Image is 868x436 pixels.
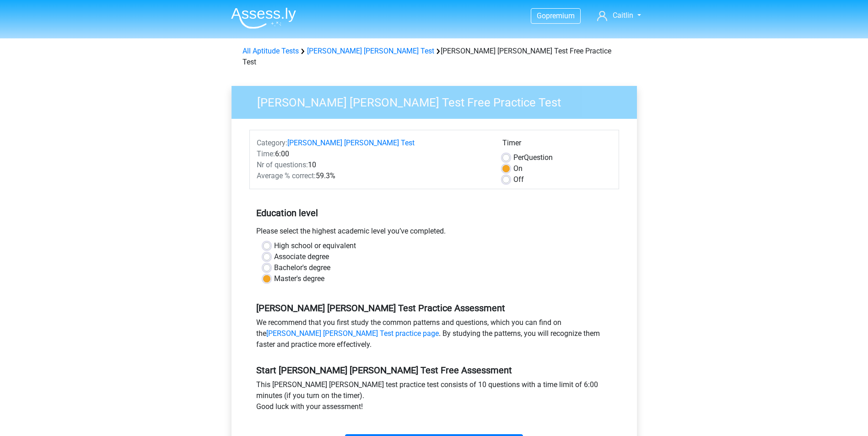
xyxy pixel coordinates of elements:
label: Bachelor's degree [274,262,330,273]
span: Category: [257,138,287,147]
img: Assessly [231,7,296,29]
h5: Education level [256,204,612,222]
a: [PERSON_NAME] [PERSON_NAME] Test [287,138,415,147]
a: [PERSON_NAME] [PERSON_NAME] Test [307,47,434,55]
h5: Start [PERSON_NAME] [PERSON_NAME] Test Free Assessment [256,365,612,376]
span: Average % correct: [257,171,316,180]
div: Please select the highest academic level you’ve completed. [249,226,619,240]
label: Master's degree [274,273,324,284]
label: Associate degree [274,251,329,262]
h5: [PERSON_NAME] [PERSON_NAME] Test Practice Assessment [256,303,612,314]
div: 10 [250,160,496,170]
a: [PERSON_NAME] [PERSON_NAME] Test practice page [266,329,439,338]
label: On [513,163,523,174]
div: [PERSON_NAME] [PERSON_NAME] Test Free Practice Test [239,46,630,68]
label: Off [513,174,524,185]
a: Gopremium [531,10,580,22]
label: High school or equivalent [274,240,356,251]
span: Time: [257,149,275,158]
div: 59.3% [250,170,496,181]
div: We recommend that you first study the common patterns and questions, which you can find on the . ... [249,317,619,354]
label: Question [513,152,553,163]
span: premium [546,11,575,20]
h3: [PERSON_NAME] [PERSON_NAME] Test Free Practice Test [246,92,630,110]
span: Caitlin [613,11,633,20]
div: 6:00 [250,149,496,160]
span: Go [537,11,546,20]
span: Nr of questions: [257,160,308,169]
a: Caitlin [593,10,644,21]
div: Timer [502,138,612,152]
a: All Aptitude Tests [243,47,299,55]
div: This [PERSON_NAME] [PERSON_NAME] test practice test consists of 10 questions with a time limit of... [249,379,619,416]
span: Per [513,153,524,162]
